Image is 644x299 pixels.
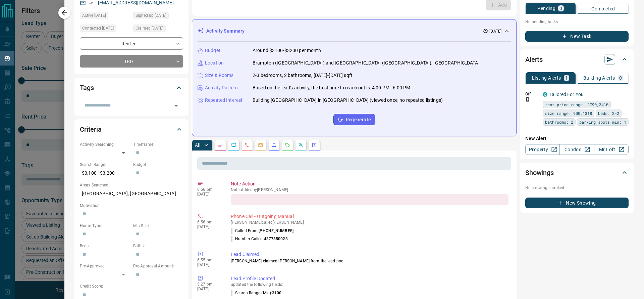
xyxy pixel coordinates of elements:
p: Min Size: [133,223,183,229]
svg: Listing Alerts [271,142,277,148]
p: All [195,143,200,147]
p: [GEOGRAPHIC_DATA], [GEOGRAPHIC_DATA] [80,188,183,199]
div: Criteria [80,121,183,137]
p: Note Added by [PERSON_NAME] [231,187,508,192]
p: Lead Claimed [231,251,508,258]
p: Completed [591,6,615,11]
span: rent price range: 2790,3410 [545,101,608,108]
div: Alerts [525,51,629,68]
span: Contacted [DATE] [82,25,114,32]
button: Regenerate [333,114,375,125]
p: Around $3100-$3200 per month [253,47,321,54]
p: Credit Score: [80,283,183,289]
p: 0 [559,6,562,11]
p: No showings booked [525,185,629,191]
p: Pre-Approved: [80,263,130,269]
span: size range: 900,1318 [545,110,592,117]
p: updated the following fields: [231,282,508,287]
p: Timeframe: [133,141,183,147]
svg: Agent Actions [312,142,317,148]
p: [PERSON_NAME] called [PERSON_NAME] [231,220,508,225]
p: 6:55 pm [197,258,221,262]
div: condos.ca [543,92,547,97]
a: Tailored For You [549,92,584,97]
p: No pending tasks [525,17,629,27]
p: Activity Pattern [205,84,238,91]
svg: Requests [285,142,290,148]
p: Off [525,91,539,97]
p: Lead Profile Updated [231,275,508,282]
div: Sun Oct 12 2025 [80,12,130,21]
div: . [231,194,508,205]
p: Phone Call - Outgoing Manual [231,213,508,220]
p: Building Alerts [583,76,615,80]
h2: Alerts [525,54,543,65]
div: Sun Oct 12 2025 [80,25,130,34]
p: [DATE] [197,192,221,197]
p: [DATE] [489,28,501,34]
a: Property [525,144,560,155]
p: Called From: [231,228,293,234]
button: Open [171,101,181,111]
p: [DATE] [197,262,221,267]
svg: Email Verified [89,1,93,5]
svg: Push Notification Only [525,97,530,102]
p: [PERSON_NAME] claimed [PERSON_NAME] from the lead pool [231,258,508,264]
div: Activity Summary[DATE] [198,25,511,37]
svg: Notes [218,142,223,148]
p: 2-3 bedrooms, 2 bathrooms, [DATE]-[DATE] sqft [253,72,353,79]
span: [PHONE_NUMBER] [259,228,293,233]
span: Signed up [DATE] [136,12,166,19]
p: Budget: [133,162,183,168]
p: Based on the lead's activity, the best time to reach out is: 4:00 PM - 6:00 PM [253,84,410,91]
p: Activity Summary [206,28,245,35]
p: New Alert: [525,135,629,142]
svg: Emails [258,142,263,148]
svg: Opportunities [298,142,304,148]
div: Renter [80,37,183,50]
div: TBD [80,55,183,68]
h2: Showings [525,167,554,178]
span: Claimed [DATE] [136,25,163,32]
h2: Tags [80,82,94,93]
p: [DATE] [197,287,221,291]
span: 3100 [272,291,281,295]
p: Search Range (Min) : [231,290,282,296]
div: Sun Oct 12 2025 [133,25,183,34]
p: [DATE] [197,224,221,229]
span: parking spots min: 1 [579,119,626,125]
p: Size & Rooms [205,72,234,79]
p: Note Action [231,180,508,187]
p: 0 [619,76,622,80]
span: Active [DATE] [82,12,106,19]
p: Repeated Interest [205,97,243,104]
p: 1 [565,76,568,80]
span: 4377850023 [264,237,288,241]
p: 5:27 pm [197,282,221,287]
p: Areas Searched: [80,182,183,188]
p: Pending [537,6,555,11]
p: Brampton ([GEOGRAPHIC_DATA]) and [GEOGRAPHIC_DATA] ([GEOGRAPHIC_DATA]), [GEOGRAPHIC_DATA] [253,59,480,67]
p: Baths: [133,243,183,249]
p: Location [205,59,224,67]
p: $3,100 - $3,200 [80,168,130,179]
p: Motivation: [80,203,183,209]
div: Tue Sep 09 2025 [133,12,183,21]
span: beds: 2-2 [598,110,619,117]
a: Mr.Loft [594,144,629,155]
p: Beds: [80,243,130,249]
p: Building [GEOGRAPHIC_DATA] in [GEOGRAPHIC_DATA] (viewed once, no repeated listings) [253,97,443,104]
p: 6:56 pm [197,220,221,224]
svg: Lead Browsing Activity [231,142,236,148]
p: Search Range: [80,162,130,168]
a: Condos [559,144,594,155]
h2: Criteria [80,124,102,135]
div: Tags [80,80,183,96]
svg: Calls [245,142,250,148]
button: New Showing [525,198,629,208]
p: Number Called: [231,236,288,242]
span: bathrooms: 2 [545,119,573,125]
p: Actively Searching: [80,141,130,147]
p: Listing Alerts [532,76,561,80]
p: Pre-Approval Amount: [133,263,183,269]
